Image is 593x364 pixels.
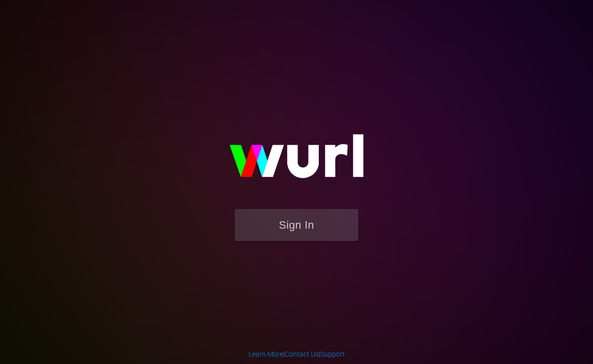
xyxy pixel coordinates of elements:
[249,350,283,358] a: Learn More
[285,350,319,358] a: Contact Us
[320,350,345,358] a: Support
[198,113,395,209] img: wurl-logo-on-black-223613ac3d8ba8fe6dc639794a292ebdb59501304c7dfd60c99c58986ef67473.svg
[249,349,345,359] div: | |
[235,209,358,241] button: Sign In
